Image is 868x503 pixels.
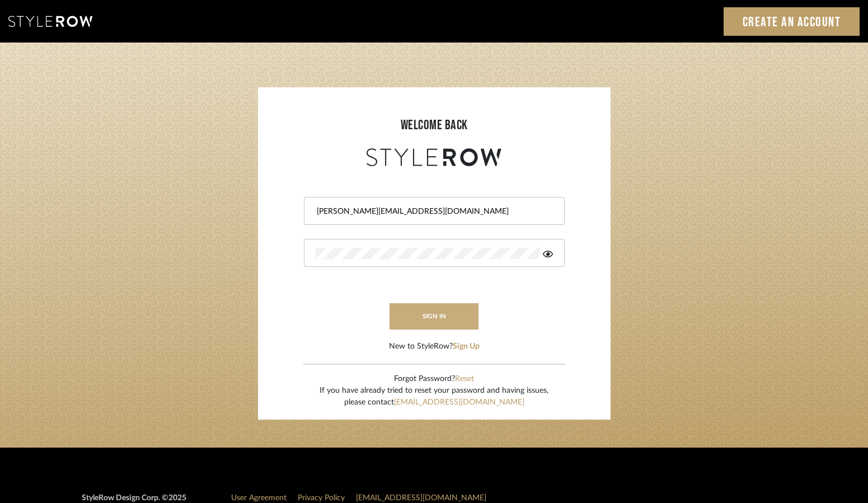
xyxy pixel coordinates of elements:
[298,494,345,502] a: Privacy Policy
[356,494,486,502] a: [EMAIL_ADDRESS][DOMAIN_NAME]
[455,373,474,385] button: Reset
[389,341,480,352] div: New to StyleRow?
[390,303,479,330] button: sign in
[320,385,548,408] div: If you have already tried to reset your password and having issues, please contact
[320,373,548,385] div: Forgot Password?
[269,115,599,135] div: welcome back
[453,341,480,352] button: Sign Up
[316,206,550,217] input: Email Address
[724,7,860,36] a: Create an Account
[394,398,524,406] a: [EMAIL_ADDRESS][DOMAIN_NAME]
[231,494,287,502] a: User Agreement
